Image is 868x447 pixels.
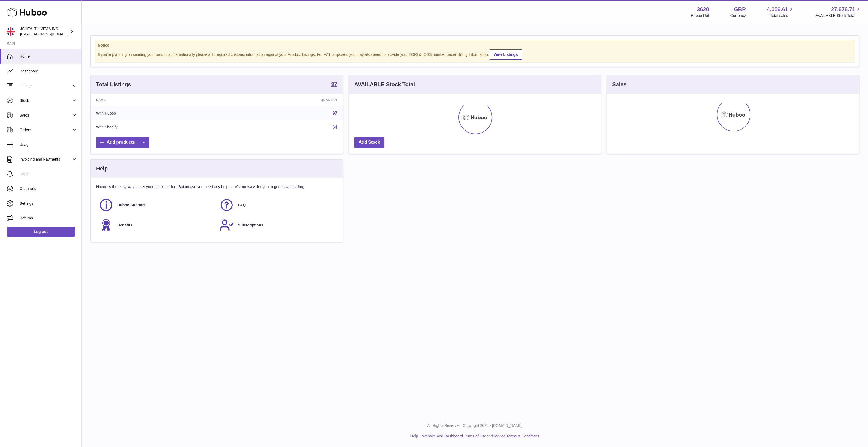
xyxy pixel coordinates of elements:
[117,203,145,208] span: Huboo Support
[20,201,77,206] span: Settings
[20,98,72,103] span: Stock
[815,13,861,18] span: AVAILABLE Stock Total
[691,13,709,18] div: Huboo Ref
[410,434,418,438] a: Help
[96,81,131,88] h3: Total Listings
[697,6,709,13] strong: 3620
[422,434,486,438] a: Website and Dashboard Terms of Use
[91,120,227,134] td: With Shopify
[91,94,227,106] th: Name
[489,49,522,60] a: View Listings
[20,69,77,74] span: Dashboard
[20,157,72,162] span: Invoicing and Payments
[7,227,75,237] a: Log out
[86,423,864,428] p: All Rights Reserved. Copyright 2025 - [DOMAIN_NAME]
[20,26,69,37] div: JSHEALTH VITAMINS
[354,137,384,148] a: Add Stock
[331,81,337,88] a: 97
[98,48,852,60] div: If you're planning on sending your products internationally please add required customs informati...
[333,111,337,115] a: 97
[20,83,72,88] span: Listings
[730,13,746,18] div: Currency
[238,223,263,228] span: Subscriptions
[219,198,334,212] a: FAQ
[831,6,855,13] span: 27,676.71
[98,43,852,48] strong: Notice
[96,165,108,172] h3: Help
[333,125,337,130] a: 64
[493,434,540,438] a: Service Terms & Conditions
[331,81,337,87] strong: 97
[354,81,415,88] h3: AVAILABLE Stock Total
[20,32,80,36] span: [EMAIL_ADDRESS][DOMAIN_NAME]
[96,137,149,148] a: Add products
[238,203,246,208] span: FAQ
[20,54,77,59] span: Home
[420,434,539,439] li: and
[734,6,746,13] strong: GBP
[770,13,794,18] span: Total sales
[99,198,214,212] a: Huboo Support
[20,142,77,147] span: Usage
[219,218,334,232] a: Subscriptions
[815,6,861,18] a: 27,676.71 AVAILABLE Stock Total
[20,172,77,177] span: Cases
[20,216,77,221] span: Returns
[767,6,788,13] span: 4,006.61
[20,127,72,133] span: Orders
[20,113,72,118] span: Sales
[227,94,343,106] th: Quantity
[91,106,227,120] td: With Huboo
[96,184,337,189] p: Huboo is the easy way to get your stock fulfilled. But incase you need any help here's our ways f...
[20,186,77,191] span: Channels
[612,81,626,88] h3: Sales
[767,6,795,18] a: 4,006.61 Total sales
[99,218,214,232] a: Benefits
[117,223,132,228] span: Benefits
[7,27,15,36] img: internalAdmin-3620@internal.huboo.com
